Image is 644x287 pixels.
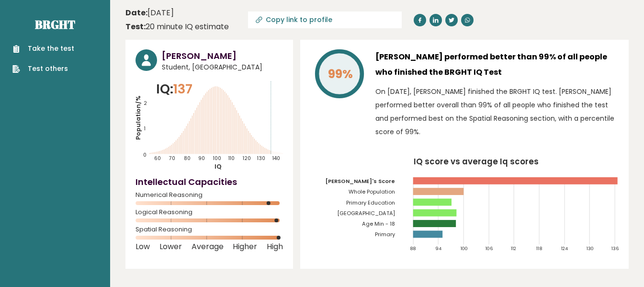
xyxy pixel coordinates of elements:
tspan: 112 [511,245,516,252]
a: Take the test [12,44,74,54]
div: 20 minute IQ estimate [125,21,229,33]
a: Test others [12,64,74,74]
h4: Intellectual Capacities [136,175,283,188]
time: [DATE] [125,7,174,19]
tspan: [PERSON_NAME]'s Score [326,177,395,185]
h3: [PERSON_NAME] performed better than 99% of all people who finished the BRGHT IQ Test [375,49,619,80]
tspan: 124 [561,245,568,252]
span: Logical Reasoning [136,210,283,214]
span: Low [136,245,150,249]
span: Higher [233,245,257,249]
tspan: Primary [375,230,396,238]
span: Spatial Reasoning [136,228,283,231]
span: Average [192,245,224,249]
tspan: 0 [143,151,147,159]
tspan: 130 [258,155,266,162]
b: Date: [125,7,147,18]
p: On [DATE], [PERSON_NAME] finished the BRGHT IQ test. [PERSON_NAME] performed better overall than ... [375,85,619,138]
span: High [267,245,283,249]
tspan: 60 [154,155,161,162]
tspan: 90 [198,155,205,162]
tspan: 100 [461,245,468,252]
tspan: Age Min - 18 [362,220,395,228]
tspan: Whole Population [349,188,395,195]
tspan: 110 [228,155,235,162]
tspan: 80 [184,155,191,162]
tspan: 130 [587,245,594,252]
tspan: Population/% [134,96,142,140]
tspan: 136 [611,245,619,252]
span: Numerical Reasoning [136,193,283,197]
span: Lower [159,245,182,249]
tspan: IQ score vs average Iq scores [414,156,539,167]
tspan: 70 [169,155,175,162]
tspan: 1 [144,126,146,133]
tspan: 100 [213,155,221,162]
tspan: Primary Education [347,199,395,207]
span: 137 [173,80,192,98]
tspan: 120 [243,155,251,162]
p: IQ: [156,80,192,99]
h3: [PERSON_NAME] [162,49,283,62]
tspan: [GEOGRAPHIC_DATA] [338,209,395,217]
b: Test: [125,21,146,32]
tspan: 94 [435,245,441,252]
span: Student, [GEOGRAPHIC_DATA] [162,62,283,72]
tspan: 2 [144,100,147,107]
tspan: 118 [536,245,542,252]
tspan: IQ [215,162,222,171]
tspan: 88 [410,245,416,252]
tspan: 106 [486,245,493,252]
tspan: 99% [328,66,353,82]
a: Brght [35,17,75,32]
tspan: 140 [272,155,280,162]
